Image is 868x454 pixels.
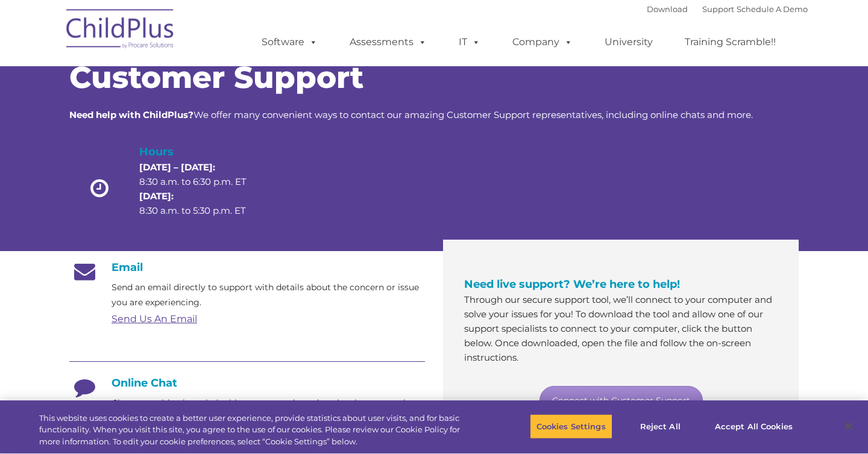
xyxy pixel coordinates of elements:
button: Cookies Settings [530,414,612,439]
a: Download [647,4,688,14]
font: | [647,4,808,14]
p: 8:30 a.m. to 6:30 p.m. ET 8:30 a.m. to 5:30 p.m. ET [139,160,267,218]
span: Need live support? We’re here to help! [464,278,680,291]
h4: Hours [139,143,267,160]
a: Schedule A Demo [737,4,808,14]
a: Software [250,30,330,54]
span: We offer many convenient ways to contact our amazing Customer Support representatives, including ... [69,109,753,120]
strong: [DATE] – [DATE]: [139,161,215,173]
p: Send an email directly to support with details about the concern or issue you are experiencing. [112,280,425,310]
button: Accept All Cookies [708,414,799,439]
a: IT [447,30,492,54]
strong: [DATE]: [139,190,174,202]
a: Support [702,4,734,14]
p: Through our secure support tool, we’ll connect to your computer and solve your issues for you! To... [464,293,778,365]
h4: Online Chat [69,376,425,390]
p: Chat now with a knowledgable representative using the chat app at the bottom right. [112,396,425,426]
img: ChildPlus by Procare Solutions [60,1,181,61]
a: Training Scramble!! [673,30,788,54]
a: Assessments [338,30,439,54]
button: Reject All [623,414,698,439]
span: Customer Support [69,59,363,96]
a: Send Us An Email [112,313,197,325]
strong: Need help with ChildPlus? [69,109,193,120]
button: Close [835,413,862,440]
a: University [593,30,665,54]
a: Company [500,30,585,54]
div: This website uses cookies to create a better user experience, provide statistics about user visit... [39,412,477,448]
h4: Email [69,261,425,274]
a: Connect with Customer Support [539,386,703,415]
